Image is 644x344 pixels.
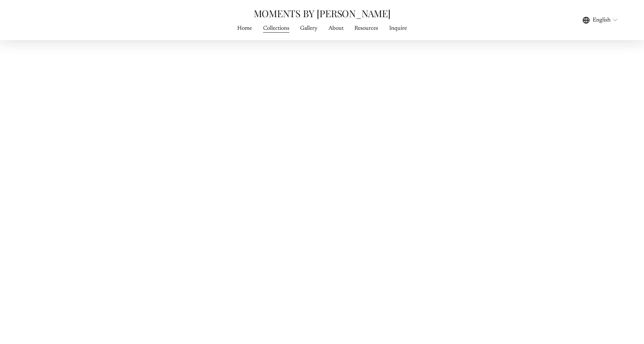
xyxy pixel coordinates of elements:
a: MOMENTS BY [PERSON_NAME] [254,7,391,20]
a: Collections [263,23,289,33]
a: Home [237,23,252,33]
div: language picker [583,15,618,25]
a: About [328,23,344,33]
a: Inquire [389,23,407,33]
a: folder dropdown [300,23,317,33]
a: Resources [354,23,378,33]
span: Gallery [300,24,317,33]
span: English [593,16,611,24]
